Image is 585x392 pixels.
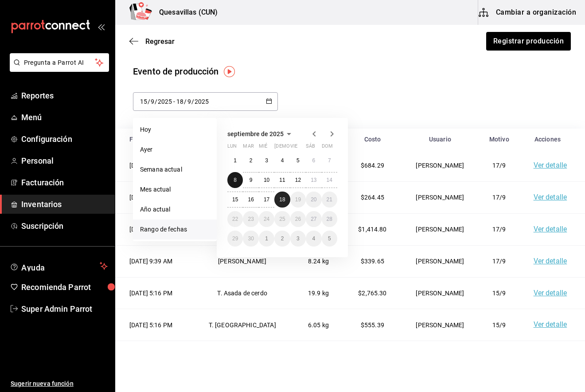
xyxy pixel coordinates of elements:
[361,194,384,201] span: $264.45
[274,153,290,169] button: 4 de septiembre de 2025
[227,153,243,169] button: 1 de septiembre de 2025
[322,192,337,208] button: 21 de septiembre de 2025
[279,196,285,203] abbr: 18 de septiembre de 2025
[192,309,292,341] td: T. [GEOGRAPHIC_DATA]
[227,129,294,139] button: septiembre de 2025
[150,98,155,105] input: Month
[401,341,480,373] td: [PERSON_NAME]
[243,231,258,247] button: 30 de septiembre de 2025
[194,98,209,105] input: Year
[115,309,192,341] td: [DATE] 5:16 PM
[133,220,217,239] li: Rango de fechas
[295,177,301,183] abbr: 12 de septiembre de 2025
[306,192,321,208] button: 20 de septiembre de 2025
[274,192,290,208] button: 18 de septiembre de 2025
[264,216,269,222] abbr: 24 de septiembre de 2025
[311,196,316,203] abbr: 20 de septiembre de 2025
[259,143,267,153] abbr: miércoles
[227,130,284,137] span: septiembre de 2025
[312,157,315,164] abbr: 6 de septiembre de 2025
[401,150,480,181] td: [PERSON_NAME]
[290,231,306,247] button: 3 de octubre de 2025
[21,281,108,293] span: Recomienda Parrot
[327,177,332,183] abbr: 14 de septiembre de 2025
[328,157,331,164] abbr: 7 de septiembre de 2025
[21,176,108,188] span: Facturación
[133,160,217,180] li: Semana actual
[243,211,258,227] button: 23 de septiembre de 2025
[115,150,192,181] td: [DATE] 2:19 PM
[361,321,384,329] span: $555.39
[274,143,327,153] abbr: jueves
[401,181,480,213] td: [PERSON_NAME]
[290,192,306,208] button: 19 de septiembre de 2025
[21,303,108,315] span: Super Admin Parrot
[232,196,238,203] abbr: 15 de septiembre de 2025
[480,181,519,213] td: 17/9
[250,177,253,183] abbr: 9 de septiembre de 2025
[327,216,332,222] abbr: 28 de septiembre de 2025
[274,231,290,247] button: 2 de octubre de 2025
[311,216,316,222] abbr: 27 de septiembre de 2025
[292,277,344,309] td: 19.9 kg
[327,196,332,203] abbr: 21 de septiembre de 2025
[322,231,337,247] button: 5 de octubre de 2025
[328,235,331,242] abbr: 5 de octubre de 2025
[480,341,519,373] td: 15/9
[274,172,290,188] button: 11 de septiembre de 2025
[187,98,191,105] input: Month
[97,23,105,30] button: open_drawer_menu
[534,225,567,233] a: Ver detalle
[322,172,337,188] button: 14 de septiembre de 2025
[358,226,386,233] span: $1,414.80
[485,136,514,143] div: Motivo
[292,309,344,341] td: 6.05 kg
[279,216,285,222] abbr: 25 de septiembre de 2025
[145,37,175,46] span: Regresar
[227,211,243,227] button: 22 de septiembre de 2025
[115,245,192,277] td: [DATE] 9:39 AM
[248,216,253,222] abbr: 23 de septiembre de 2025
[361,258,384,265] span: $339.65
[148,98,150,105] span: /
[480,150,519,181] td: 17/9
[115,341,192,373] td: [DATE] 5:16 PM
[232,235,238,242] abbr: 29 de septiembre de 2025
[480,277,519,309] td: 15/9
[184,98,187,105] span: /
[281,157,284,164] abbr: 4 de septiembre de 2025
[21,133,108,145] span: Configuración
[534,161,567,169] a: Ver detalle
[10,53,109,72] button: Pregunta a Parrot AI
[192,341,292,373] td: T. Tinga de pollo
[11,379,108,388] span: Sugerir nueva función
[265,157,268,164] abbr: 3 de septiembre de 2025
[264,196,269,203] abbr: 17 de septiembre de 2025
[480,245,519,277] td: 17/9
[401,245,480,277] td: [PERSON_NAME]
[133,120,217,140] li: Hoy
[227,231,243,247] button: 29 de septiembre de 2025
[234,157,237,164] abbr: 1 de septiembre de 2025
[259,211,274,227] button: 24 de septiembre de 2025
[227,172,243,188] button: 8 de septiembre de 2025
[264,177,269,183] abbr: 10 de septiembre de 2025
[534,193,567,201] a: Ver detalle
[265,235,268,242] abbr: 1 de octubre de 2025
[133,180,217,200] li: Mes actual
[259,172,274,188] button: 10 de septiembre de 2025
[155,98,157,105] span: /
[290,211,306,227] button: 26 de septiembre de 2025
[401,309,480,341] td: [PERSON_NAME]
[350,136,395,143] div: Costo
[296,157,300,164] abbr: 5 de septiembre de 2025
[306,143,315,153] abbr: sábado
[250,157,253,164] abbr: 2 de septiembre de 2025
[21,155,108,167] span: Personal
[173,98,175,105] span: -
[152,7,218,18] h3: Quesavillas (CUN)
[24,58,95,67] span: Pregunta a Parrot AI
[232,216,238,222] abbr: 22 de septiembre de 2025
[133,65,219,78] div: Evento de producción
[224,66,235,77] button: Tooltip marker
